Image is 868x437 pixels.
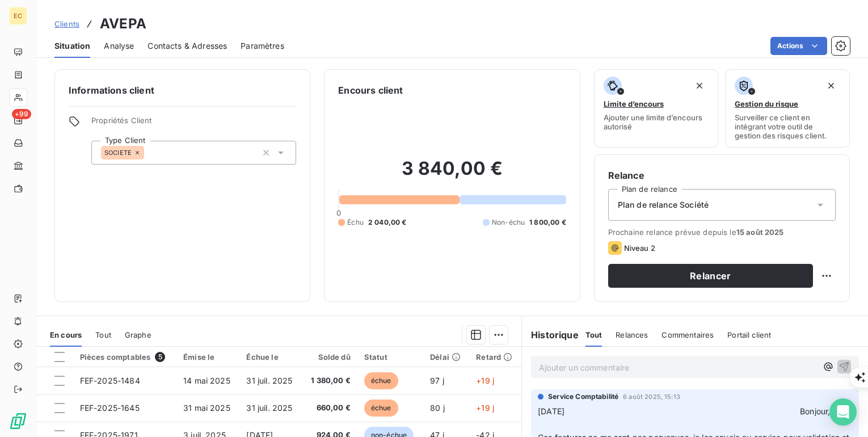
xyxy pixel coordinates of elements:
[492,217,525,228] span: Non-échu
[430,352,462,362] div: Délai
[347,217,364,228] span: Échu
[12,109,31,119] span: +99
[338,157,566,191] h2: 3 840,00 €
[144,148,153,158] input: Ajouter une valeur
[604,113,709,131] span: Ajouter une limite d’encours autorisé
[368,217,407,228] span: 2 040,00 €
[770,37,827,55] button: Actions
[608,169,836,182] h6: Relance
[9,111,27,129] a: +99
[155,352,165,362] span: 5
[616,330,648,339] span: Relances
[80,352,170,362] div: Pièces comptables
[309,402,351,414] span: 660,00 €
[309,352,351,362] div: Solde dû
[725,69,850,148] button: Gestion du risqueSurveiller ce client en intégrant votre outil de gestion des risques client.
[608,228,836,237] span: Prochaine relance prévue depuis le
[80,403,140,413] span: FEF-2025-1645
[594,69,719,148] button: Limite d’encoursAjouter une limite d’encours autorisé
[100,14,146,34] h3: AVEPA
[9,7,27,25] div: EC
[364,400,398,417] span: échue
[104,40,134,52] span: Analyse
[476,376,494,385] span: +19 j
[246,352,295,362] div: Échue le
[829,398,857,426] div: Open Intercom Messenger
[364,352,416,362] div: Statut
[364,372,398,389] span: échue
[522,328,579,342] h6: Historique
[183,376,230,385] span: 14 mai 2025
[604,99,664,108] span: Limite d’encours
[476,352,515,362] div: Retard
[69,83,296,97] h6: Informations client
[54,40,90,52] span: Situation
[476,403,494,413] span: +19 j
[54,19,79,28] span: Clients
[54,18,79,30] a: Clients
[338,83,403,97] h6: Encours client
[623,393,680,400] span: 6 août 2025, 15:13
[430,403,445,413] span: 80 j
[125,330,151,339] span: Graphe
[735,113,840,140] span: Surveiller ce client en intégrant votre outil de gestion des risques client.
[104,149,132,156] span: SOCIETE
[618,199,709,211] span: Plan de relance Société
[50,330,82,339] span: En cours
[148,40,227,52] span: Contacts & Adresses
[585,330,602,339] span: Tout
[735,99,798,108] span: Gestion du risque
[548,392,618,402] span: Service Comptabilité
[309,375,351,386] span: 1 380,00 €
[624,243,655,253] span: Niveau 2
[736,228,784,237] span: 15 août 2025
[80,376,140,385] span: FEF-2025-1484
[608,264,813,288] button: Relancer
[727,330,771,339] span: Portail client
[183,352,233,362] div: Émise le
[538,406,830,416] span: [DATE] Bonjour,
[95,330,111,339] span: Tout
[529,217,566,228] span: 1 800,00 €
[241,40,284,52] span: Paramètres
[246,376,292,385] span: 31 juil. 2025
[661,330,714,339] span: Commentaires
[246,403,292,413] span: 31 juil. 2025
[336,208,341,217] span: 0
[91,116,296,132] span: Propriétés Client
[430,376,444,385] span: 97 j
[183,403,230,413] span: 31 mai 2025
[9,412,27,430] img: Logo LeanPay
